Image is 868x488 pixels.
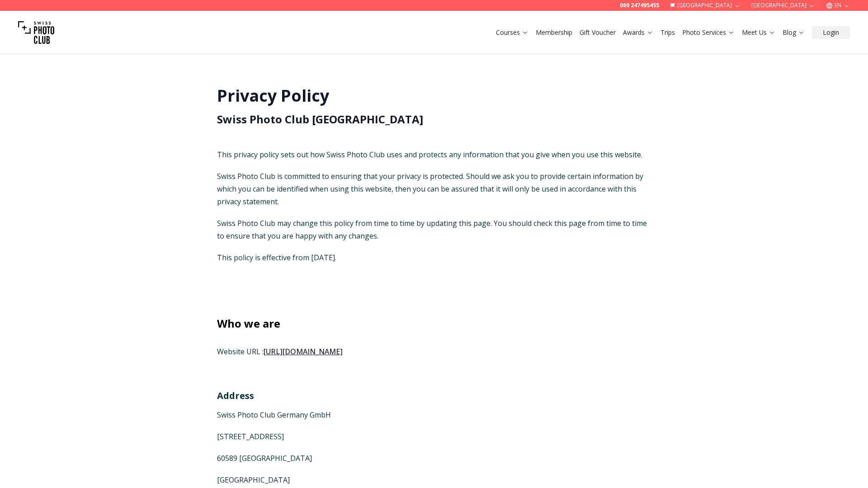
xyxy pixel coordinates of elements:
[492,26,532,39] button: Courses
[679,26,738,39] button: Photo Services
[660,28,675,37] a: Trips
[217,112,651,127] h2: Swiss Photo Club [GEOGRAPHIC_DATA]
[783,28,805,37] a: Blog
[217,253,336,263] span: This policy is effective from [DATE].
[217,150,642,160] span: This privacy policy sets out how Swiss Photo Club uses and protects any information that you give...
[576,26,619,39] button: Gift Voucher
[742,28,775,37] a: Meet Us
[217,316,280,331] span: Who we are
[536,28,572,37] a: Membership
[496,28,528,37] a: Courses
[217,475,290,485] span: [GEOGRAPHIC_DATA]
[217,87,651,105] h1: Privacy Policy
[217,347,343,357] span: Website URL :
[217,171,643,206] span: Swiss Photo Club is committed to ensuring that your privacy is protected. Should we ask you to pr...
[217,453,312,463] span: 60589 [GEOGRAPHIC_DATA]
[264,347,343,357] a: [URL][DOMAIN_NAME]
[779,26,808,39] button: Blog
[657,26,679,39] button: Trips
[682,28,735,37] a: Photo Services
[217,432,284,441] span: [STREET_ADDRESS]
[217,389,254,402] span: Address
[738,26,779,39] button: Meet Us
[532,26,576,39] button: Membership
[18,14,54,51] img: Swiss photo club
[623,28,653,37] a: Awards
[619,26,657,39] button: Awards
[580,28,616,37] a: Gift Voucher
[217,410,331,420] span: Swiss Photo Club Germany GmbH
[620,2,659,9] a: 069 247495455
[812,26,850,39] button: Login
[217,218,647,241] span: Swiss Photo Club may change this policy from time to time by updating this page. You should check...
